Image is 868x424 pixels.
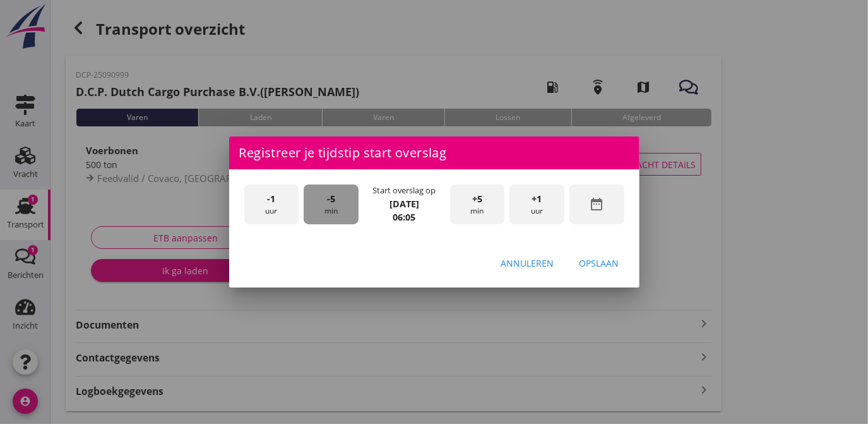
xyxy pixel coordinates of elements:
[501,257,554,270] div: Annuleren
[389,198,419,210] strong: [DATE]
[580,257,619,270] div: Opslaan
[509,185,564,224] div: uur
[393,211,415,223] strong: 06:05
[244,185,299,224] div: uur
[372,185,436,197] div: Start overslag op
[229,136,639,169] div: Registreer je tijdstip start overslag
[327,192,335,206] span: -5
[304,185,359,224] div: min
[472,192,482,206] span: +5
[491,252,564,275] button: Annuleren
[267,192,275,206] span: -1
[532,192,542,206] span: +1
[569,252,629,275] button: Opslaan
[589,197,604,212] i: date_range
[450,185,505,224] div: min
